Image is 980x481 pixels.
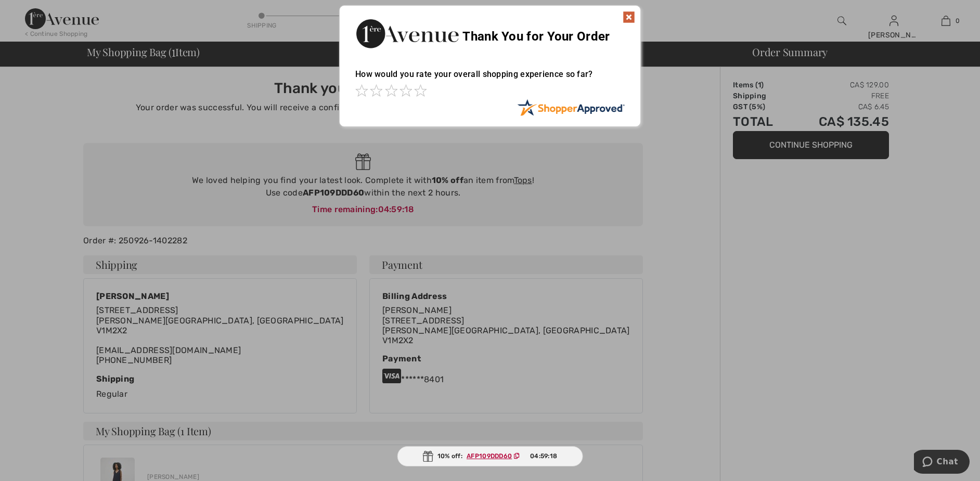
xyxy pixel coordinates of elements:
div: 10% off: [397,446,583,466]
img: Gift.svg [423,451,433,462]
ins: AFP109DDD60 [467,452,512,460]
img: Thank You for Your Order [355,16,459,51]
span: Chat [23,7,44,17]
span: Thank You for Your Order [462,29,610,44]
div: How would you rate your overall shopping experience so far? [355,59,625,99]
img: x [623,11,635,23]
span: 04:59:18 [530,451,557,461]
